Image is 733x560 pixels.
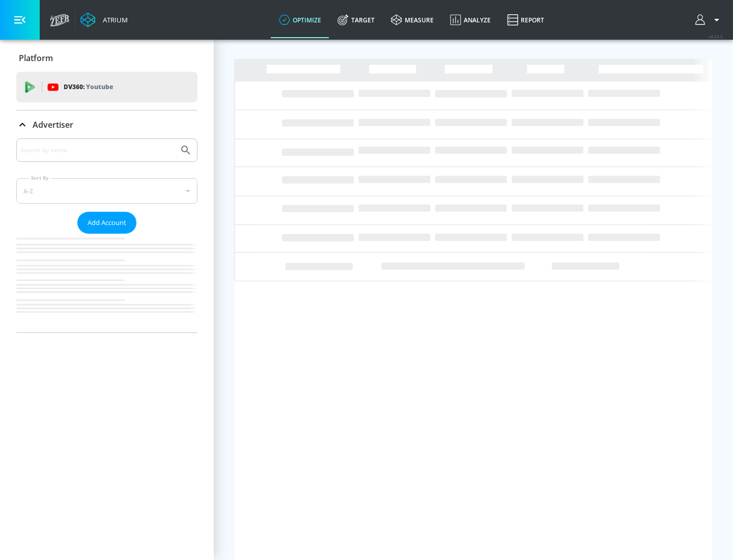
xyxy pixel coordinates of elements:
[442,2,499,38] a: Analyze
[16,178,198,204] div: A-Z
[271,2,329,38] a: optimize
[709,34,723,39] span: v 4.22.2
[499,2,552,38] a: Report
[20,144,175,157] input: Search by name
[64,81,113,93] p: DV360:
[16,72,198,102] div: DV360: Youtube
[29,175,51,181] label: Sort By
[383,2,442,38] a: measure
[99,15,128,24] div: Atrium
[86,81,113,92] p: Youtube
[329,2,383,38] a: Target
[16,138,198,332] div: Advertiser
[88,217,126,229] span: Add Account
[77,212,136,234] button: Add Account
[33,119,73,130] p: Advertiser
[19,52,53,64] p: Platform
[16,44,198,72] div: Platform
[16,110,198,139] div: Advertiser
[16,234,198,332] nav: list of Advertiser
[80,12,128,27] a: Atrium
